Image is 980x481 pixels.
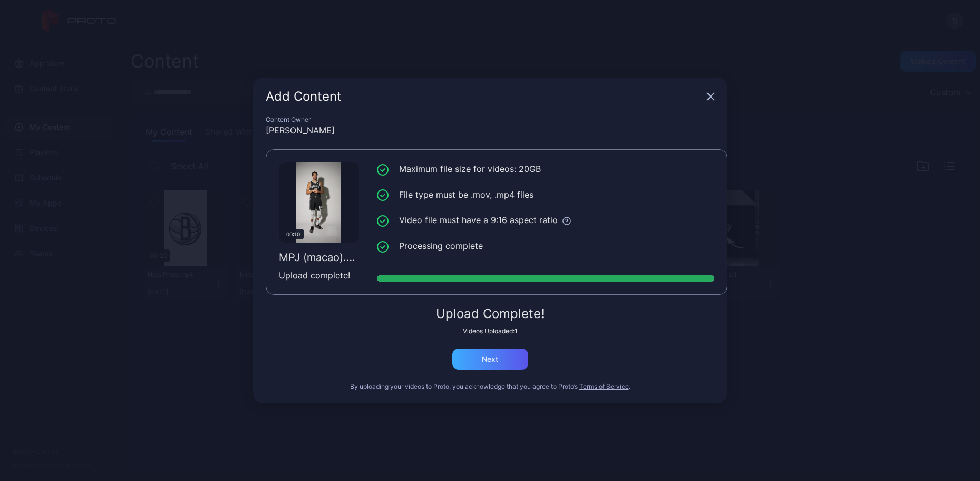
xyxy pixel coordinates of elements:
[266,382,715,391] div: By uploading your videos to Proto, you acknowledge that you agree to Proto’s .
[482,355,498,363] div: Next
[377,188,714,201] li: File type must be .mov, .mp4 files
[579,382,629,391] button: Terms of Service
[377,214,714,227] li: Video file must have a 9:16 aspect ratio
[377,162,714,176] li: Maximum file size for videos: 20GB
[282,229,304,239] div: 00:10
[452,349,528,370] button: Next
[266,327,715,335] div: Videos Uploaded: 1
[266,116,715,124] div: Content Owner
[279,251,359,264] div: MPJ (macao).mp4
[279,269,359,282] div: Upload complete!
[266,307,715,320] div: Upload Complete!
[266,124,715,137] div: [PERSON_NAME]
[377,239,714,253] li: Processing complete
[266,90,702,103] div: Add Content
